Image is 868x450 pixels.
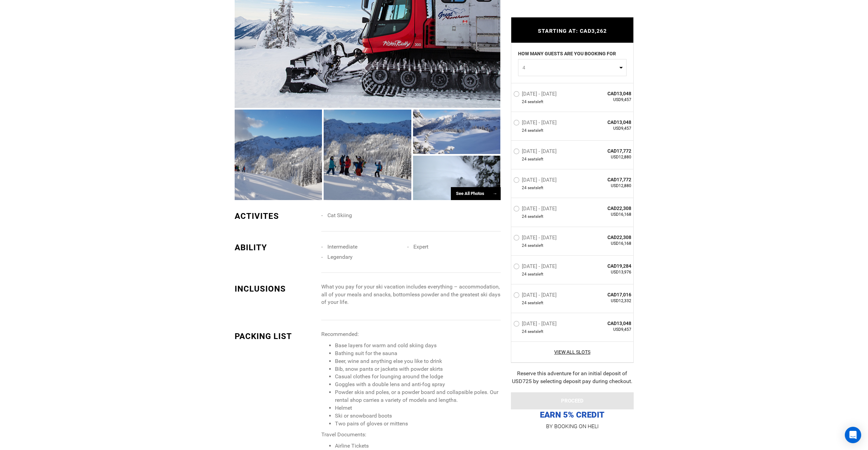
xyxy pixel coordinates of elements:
[235,210,317,222] div: ACTIVITES
[582,90,632,97] span: CAD13,048
[528,156,543,162] span: seat left
[528,128,543,133] span: seat left
[513,263,558,271] label: [DATE] - [DATE]
[513,206,558,214] label: [DATE] - [DATE]
[321,283,500,307] p: What you pay for your ski vacation includes everything – accommodation, all of your meals and sna...
[528,271,543,277] span: seat left
[513,91,558,99] label: [DATE] - [DATE]
[335,342,500,350] li: Base layers for warm and cold skiing days
[335,442,500,450] li: Airline Tickets
[845,427,861,443] div: Open Intercom Messenger
[493,191,497,196] span: →
[335,404,500,412] li: Helmet
[535,300,538,306] span: s
[582,183,632,189] span: USD12,880
[582,212,632,218] span: USD16,168
[335,412,500,420] li: Ski or snowboard boots
[235,283,317,295] div: INCLUSIONS
[582,176,632,183] span: CAD17,772
[535,99,538,105] span: s
[582,154,632,160] span: USD12,880
[321,431,500,439] p: Travel Documents:
[235,242,317,253] div: ABILITY
[522,271,527,277] span: 24
[523,64,618,71] span: 4
[582,320,632,327] span: CAD13,048
[511,370,634,385] div: Reserve this adventure for an initial deposit of USD725 by selecting deposit pay during checkout.
[451,187,501,200] div: See All Photos
[522,214,527,220] span: 24
[513,148,558,156] label: [DATE] - [DATE]
[335,381,500,389] li: Goggles with a double lens and anti-fog spray
[522,99,527,105] span: 24
[535,271,538,277] span: s
[582,97,632,103] span: USD9,457
[511,392,634,409] button: PROCEED
[582,269,632,275] span: USD13,976
[528,300,543,306] span: seat left
[582,241,632,247] span: USD16,168
[535,128,538,133] span: s
[335,357,500,365] li: Beer, wine and anything else you like to drink
[522,329,527,335] span: 24
[535,156,538,162] span: s
[582,263,632,269] span: CAD19,284
[528,185,543,191] span: seat left
[321,331,500,338] p: Recommended:
[335,350,500,357] li: Bathing suit for the sauna
[235,331,317,342] div: PACKING LIST
[582,119,632,126] span: CAD13,048
[582,205,632,212] span: CAD22,308
[582,126,632,131] span: USD9,457
[535,329,538,335] span: s
[335,373,500,381] li: Casual clothes for lounging around the lodge
[582,234,632,241] span: CAD22,308
[511,422,634,431] p: BY BOOKING ON HELI
[518,59,627,76] button: 4
[327,254,353,260] span: Legendary
[582,291,632,298] span: CAD17,016
[335,365,500,373] li: Bib, snow pants or jackets with powder skirts
[327,243,357,250] span: Intermediate
[513,235,558,243] label: [DATE] - [DATE]
[528,99,543,105] span: seat left
[522,300,527,306] span: 24
[538,28,607,34] span: STARTING AT: CAD3,262
[582,298,632,304] span: USD12,332
[522,185,527,191] span: 24
[522,156,527,162] span: 24
[335,389,500,404] li: Powder skis and poles, or a powder board and collapsible poles. Our rental shop carries a variety...
[535,243,538,249] span: s
[582,147,632,154] span: CAD17,772
[335,420,500,428] li: Two pairs of gloves or mittens
[528,329,543,335] span: seat left
[413,243,428,250] span: Expert
[513,292,558,300] label: [DATE] - [DATE]
[513,119,558,128] label: [DATE] - [DATE]
[513,321,558,329] label: [DATE] - [DATE]
[522,243,527,249] span: 24
[535,185,538,191] span: s
[327,212,352,219] span: Cat Skiing
[528,214,543,220] span: seat left
[518,50,616,59] label: HOW MANY GUESTS ARE YOU BOOKING FOR
[513,177,558,185] label: [DATE] - [DATE]
[513,349,632,355] a: View All Slots
[528,243,543,249] span: seat left
[582,327,632,333] span: USD9,457
[535,214,538,220] span: s
[522,128,527,133] span: 24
